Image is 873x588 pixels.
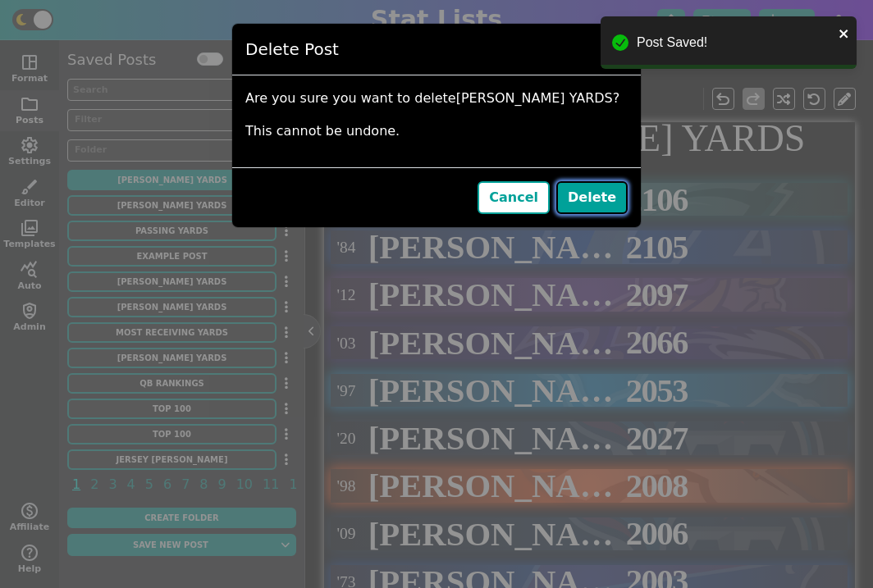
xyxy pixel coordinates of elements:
button: Cancel [478,181,550,214]
button: Delete [556,181,628,214]
h5: Delete Post [245,37,339,62]
p: Are you sure you want to delete [PERSON_NAME] YARDS ? [245,89,628,108]
div: Post Saved! [637,33,834,52]
button: close [839,23,850,43]
p: This cannot be undone. [245,121,628,141]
